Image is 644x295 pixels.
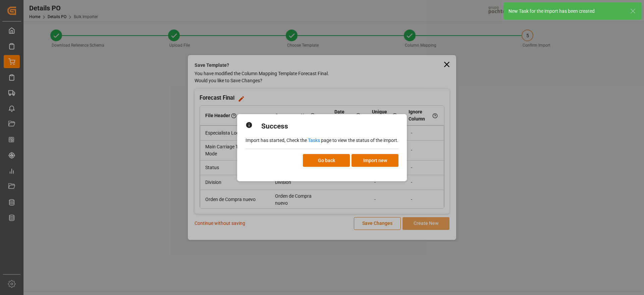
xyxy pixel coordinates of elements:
[261,121,288,132] h2: Success
[508,8,624,15] div: New Task for the import has been created
[303,154,350,167] button: Go back
[308,138,320,143] a: Tasks
[352,154,398,167] button: Import new
[246,137,398,144] p: Import has started, Check the page to view the status of the import.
